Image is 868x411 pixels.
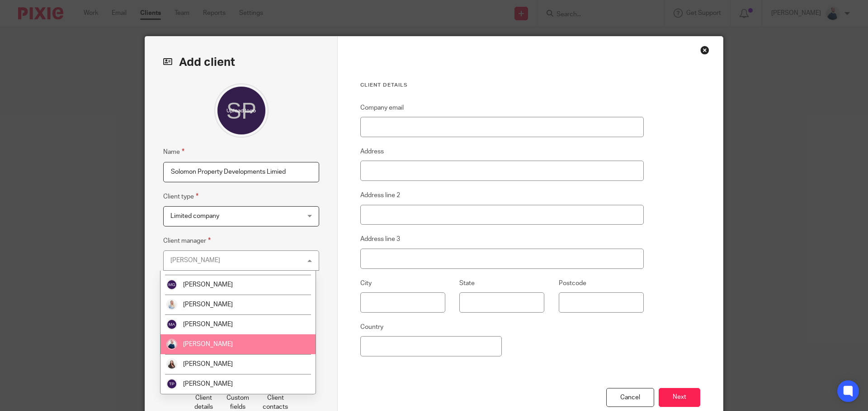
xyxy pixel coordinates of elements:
label: Postcode [559,279,586,288]
label: Address [360,147,384,156]
label: Client manager [163,236,211,246]
h2: Add client [163,55,319,70]
div: Cancel [606,388,654,407]
label: State [459,279,475,288]
img: svg%3E [166,379,177,389]
label: Company email [360,103,404,112]
span: [PERSON_NAME] [183,381,233,387]
div: [PERSON_NAME] [170,257,220,263]
label: Address line 3 [360,235,400,244]
img: svg%3E [166,279,177,290]
label: Name [163,147,184,157]
img: MC_T&CO_Headshots-25.jpg [166,299,177,310]
h3: Client details [360,82,644,89]
button: Next [659,388,700,407]
label: Address line 2 [360,191,400,200]
img: 2022.jpg [166,359,177,369]
img: MC_T&CO-3.jpg [166,339,177,350]
label: Client type [163,191,198,202]
span: Limited company [170,213,219,219]
label: Country [360,323,383,332]
span: [PERSON_NAME] [183,301,233,308]
span: [PERSON_NAME] [183,321,233,328]
label: City [360,279,372,288]
span: [PERSON_NAME] [183,361,233,367]
img: svg%3E [166,319,177,330]
span: [PERSON_NAME] [183,341,233,347]
div: Close this dialog window [700,46,709,55]
span: [PERSON_NAME] [183,282,233,288]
